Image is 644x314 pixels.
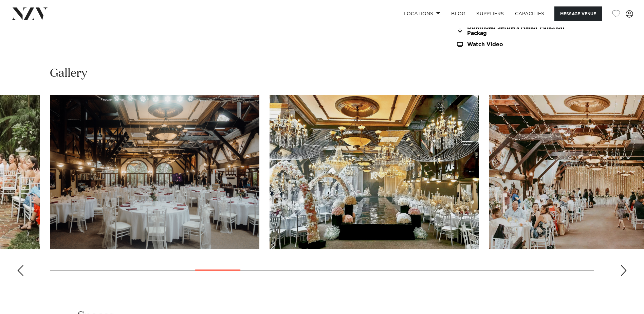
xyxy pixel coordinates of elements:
[398,6,446,21] a: Locations
[471,6,509,21] a: SUPPLIERS
[510,6,550,21] a: Capacities
[50,66,87,81] h2: Gallery
[270,95,479,249] swiper-slide: 10 / 30
[554,6,602,21] button: Message Venue
[446,6,471,21] a: BLOG
[456,25,567,36] a: Download Settlers Manor Function Packag
[456,42,567,48] a: Watch Video
[50,95,259,249] swiper-slide: 9 / 30
[11,7,48,20] img: nzv-logo.png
